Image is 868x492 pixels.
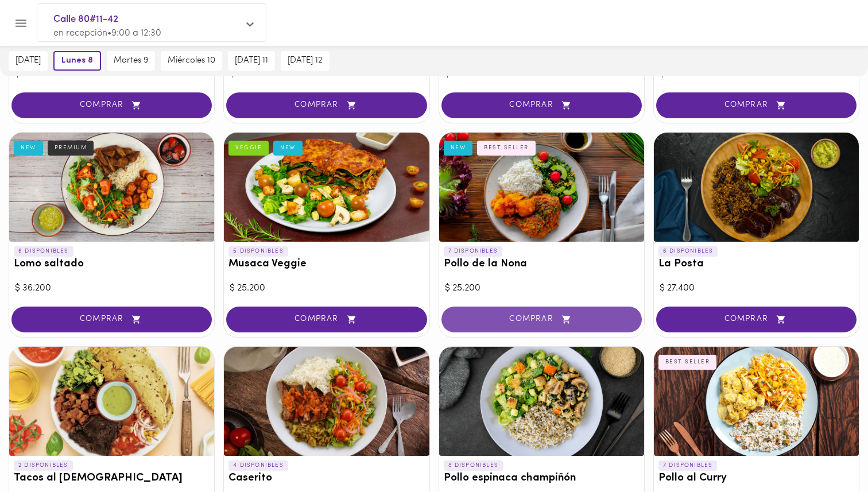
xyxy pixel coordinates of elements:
[654,347,859,456] div: Pollo al Curry
[456,100,627,110] span: COMPRAR
[14,258,210,270] h3: Lomo saltado
[228,258,424,270] h3: Musaca Veggie
[801,425,857,481] iframe: Messagebird Livechat Widget
[15,56,41,66] span: [DATE]
[654,133,859,242] div: La Posta
[224,133,429,242] div: Musaca Veggie
[445,282,638,295] div: $ 25.200
[671,315,842,324] span: COMPRAR
[26,315,197,324] span: COMPRAR
[228,460,288,471] p: 4 DISPONIBLES
[444,460,503,471] p: 8 DISPONIBLES
[656,92,857,118] button: COMPRAR
[11,92,212,118] button: COMPRAR
[11,307,212,332] button: COMPRAR
[224,347,429,456] div: Caserito
[14,246,73,257] p: 6 DISPONIBLES
[439,133,644,242] div: Pollo de la Nona
[14,141,43,156] div: NEW
[14,472,210,485] h3: Tacos al [DEMOGRAPHIC_DATA]
[9,133,214,242] div: Lomo saltado
[9,51,48,71] button: [DATE]
[439,347,644,456] div: Pollo espinaca champiñón
[281,51,330,71] button: [DATE] 12
[273,141,303,156] div: NEW
[14,460,73,471] p: 2 DISPONIBLES
[53,12,238,27] span: Calle 80#11-42
[441,92,642,118] button: COMPRAR
[658,246,718,257] p: 6 DISPONIBLES
[658,258,854,270] h3: La Posta
[660,282,853,295] div: $ 27.400
[61,56,93,66] span: lunes 8
[241,315,412,324] span: COMPRAR
[444,472,640,485] h3: Pollo espinaca champiñón
[658,460,718,471] p: 7 DISPONIBLES
[658,355,717,370] div: BEST SELLER
[161,51,222,71] button: miércoles 10
[241,100,412,110] span: COMPRAR
[53,51,101,71] button: lunes 8
[441,307,642,332] button: COMPRAR
[235,56,268,66] span: [DATE] 11
[444,246,503,257] p: 7 DISPONIBLES
[444,258,640,270] h3: Pollo de la Nona
[444,141,473,156] div: NEW
[228,51,275,71] button: [DATE] 11
[48,141,94,156] div: PREMIUM
[226,92,427,118] button: COMPRAR
[228,472,424,485] h3: Caserito
[15,282,208,295] div: $ 36.200
[7,9,35,37] button: Menu
[658,472,854,485] h3: Pollo al Curry
[456,315,627,324] span: COMPRAR
[168,56,215,66] span: miércoles 10
[114,56,148,66] span: martes 9
[288,56,323,66] span: [DATE] 12
[230,282,423,295] div: $ 25.200
[671,100,842,110] span: COMPRAR
[107,51,155,71] button: martes 9
[656,307,857,332] button: COMPRAR
[228,246,288,257] p: 5 DISPONIBLES
[228,141,269,156] div: VEGGIE
[53,29,161,38] span: en recepción • 9:00 a 12:30
[226,307,427,332] button: COMPRAR
[9,347,214,456] div: Tacos al Pastor
[477,141,536,156] div: BEST SELLER
[26,100,197,110] span: COMPRAR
